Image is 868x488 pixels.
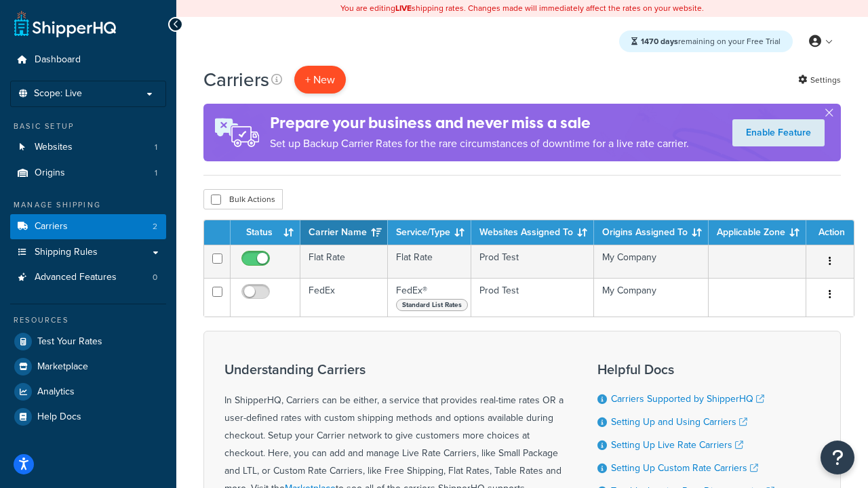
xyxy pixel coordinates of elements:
[10,405,166,429] a: Help Docs
[14,10,116,37] a: ShipperHQ Home
[10,135,166,160] a: Websites 1
[35,221,68,232] span: Carriers
[611,392,764,406] a: Carriers Supported by ShipperHQ
[388,220,471,245] th: Service/Type: activate to sort column ascending
[231,220,300,245] th: Status: activate to sort column ascending
[10,265,166,290] a: Advanced Features 0
[300,220,388,245] th: Carrier Name: activate to sort column ascending
[37,386,75,398] span: Analytics
[471,220,594,245] th: Websites Assigned To: activate to sort column ascending
[594,278,709,317] td: My Company
[35,142,73,153] span: Websites
[35,54,81,66] span: Dashboard
[709,220,806,245] th: Applicable Zone: activate to sort column ascending
[37,411,81,423] span: Help Docs
[224,362,564,377] h3: Understanding Carriers
[294,66,346,94] button: + New
[10,240,166,265] a: Shipping Rules
[10,214,166,239] li: Carriers
[10,199,166,211] div: Manage Shipping
[597,362,774,377] h3: Helpful Docs
[619,30,793,52] div: remaining on your Free Trial
[10,161,166,186] li: Origins
[10,265,166,290] li: Advanced Features
[10,380,166,404] a: Analytics
[203,189,283,209] button: Bulk Actions
[270,134,689,153] p: Set up Backup Carrier Rates for the rare circumstances of downtime for a live rate carrier.
[300,245,388,278] td: Flat Rate
[300,278,388,317] td: FedEx
[611,415,747,429] a: Setting Up and Using Carriers
[10,161,166,186] a: Origins 1
[388,278,471,317] td: FedEx®
[471,245,594,278] td: Prod Test
[798,70,841,89] a: Settings
[37,336,102,348] span: Test Your Rates
[396,299,468,311] span: Standard List Rates
[155,167,157,179] span: 1
[821,441,854,474] button: Open Resource Center
[594,245,709,278] td: My Company
[35,167,65,179] span: Origins
[155,142,157,153] span: 1
[10,47,166,73] a: Dashboard
[732,119,825,146] a: Enable Feature
[611,438,743,452] a: Setting Up Live Rate Carriers
[806,220,854,245] th: Action
[10,214,166,239] a: Carriers 2
[594,220,709,245] th: Origins Assigned To: activate to sort column ascending
[611,461,758,475] a: Setting Up Custom Rate Carriers
[388,245,471,278] td: Flat Rate
[153,272,157,283] span: 0
[10,121,166,132] div: Basic Setup
[10,314,166,326] div: Resources
[471,278,594,317] td: Prod Test
[641,35,678,47] strong: 1470 days
[10,135,166,160] li: Websites
[10,354,166,379] a: Marketplace
[37,361,88,373] span: Marketplace
[203,104,270,161] img: ad-rules-rateshop-fe6ec290ccb7230408bd80ed9643f0289d75e0ffd9eb532fc0e269fcd187b520.png
[35,247,98,258] span: Shipping Rules
[10,329,166,354] a: Test Your Rates
[395,2,412,14] b: LIVE
[34,88,82,100] span: Scope: Live
[203,66,269,93] h1: Carriers
[35,272,117,283] span: Advanced Features
[153,221,157,232] span: 2
[270,112,689,134] h4: Prepare your business and never miss a sale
